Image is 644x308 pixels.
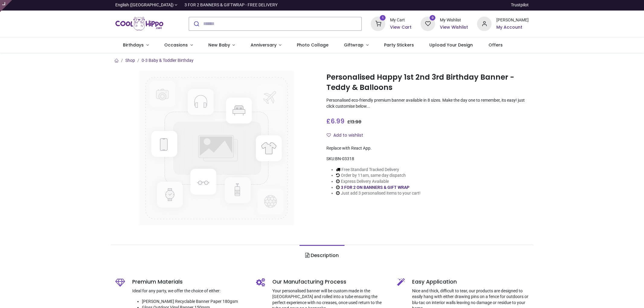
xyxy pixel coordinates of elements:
div: My Cart [390,17,412,23]
a: Anniversary [243,37,289,53]
li: Order by 11am, same day dispatch [336,173,421,179]
a: View Wishlist [440,24,468,30]
div: Replace with React App. [326,145,529,151]
sup: 1 [380,15,386,21]
a: My Account [496,24,529,30]
span: Occasions [164,42,188,48]
span: 13.98 [350,119,361,125]
a: 1 [371,21,385,26]
h5: Our Manufacturing Process [272,278,388,286]
div: 3 FOR 2 BANNERS & GIFTWRAP - FREE DELIVERY [184,2,277,8]
i: Add to wishlist [327,133,331,137]
a: 3 FOR 2 ON BANNERS & GIFT WRAP [341,185,409,190]
span: Upload Your Design [429,42,473,48]
span: Party Stickers [384,42,414,48]
a: 0 [421,21,435,26]
a: Occasions [156,37,200,53]
span: New Baby [208,42,230,48]
a: Shop [125,58,135,63]
span: Photo Collage [297,42,328,48]
div: My Wishlist [440,17,468,23]
div: [PERSON_NAME] [496,17,529,23]
a: New Baby [200,37,243,53]
h1: Personalised Happy 1st 2nd 3rd Birthday Banner - Teddy & Balloons [326,72,529,93]
span: Giftwrap [344,42,364,48]
li: [PERSON_NAME] Recyclable Banner Paper 180gsm [142,299,247,305]
a: Trustpilot [511,2,529,8]
span: Anniversary [251,42,277,48]
sup: 0 [430,15,435,21]
li: Free Standard Tracked Delivery [336,167,421,173]
p: Personalised eco-friendly premium banner available in 8 sizes. Make the day one to remember, its ... [326,97,529,109]
a: View Cart [390,24,412,30]
img: Personalised Happy 1st 2nd 3rd Birthday Banner - Teddy & Balloons [139,71,294,225]
span: £ [326,117,344,125]
a: 0-3 Baby & Toddler Birthday [142,58,194,63]
a: English ([GEOGRAPHIC_DATA]) [115,2,178,8]
h5: Easy Application [412,278,529,286]
button: Submit [189,17,203,30]
span: 6.99 [331,117,344,125]
a: Giftwrap [336,37,376,53]
a: Description [300,245,344,266]
a: Logo of Cool Hippo [115,15,164,32]
p: Ideal for any party, we offer the choice of either: [132,288,247,294]
h5: Premium Materials [132,278,247,286]
img: Cool Hippo [115,15,164,32]
span: BN-03318 [335,156,354,161]
a: Birthdays [115,37,157,53]
li: Express Delivery Available [336,179,421,185]
span: £ [347,119,361,125]
div: SKU: [326,156,529,162]
span: Offers [489,42,503,48]
li: Just add 3 personalised items to your cart! [336,190,421,196]
button: Add to wishlistAdd to wishlist [326,130,368,141]
span: Birthdays [123,42,144,48]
